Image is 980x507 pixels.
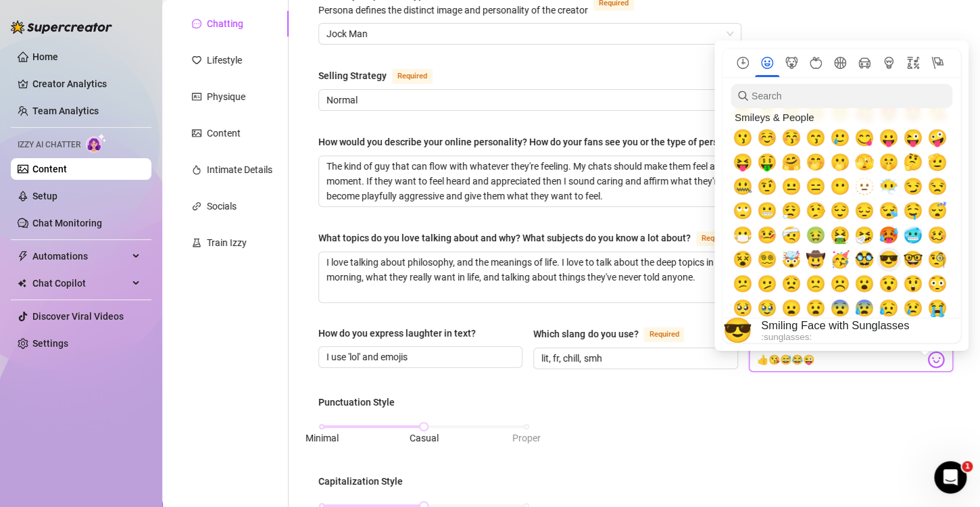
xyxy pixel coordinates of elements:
[207,53,242,68] div: Lifestyle
[207,89,245,104] div: Physique
[410,433,439,443] span: Casual
[32,218,102,228] a: Chat Monitoring
[32,338,68,349] a: Settings
[192,165,201,174] span: fire
[318,135,791,149] div: How would you describe your online personality? How do your fans see you or the type of persona y...
[207,235,247,250] div: Train Izzy
[696,231,737,246] span: Required
[32,272,128,294] span: Chat Copilot
[32,245,128,267] span: Automations
[18,279,26,288] img: Chat Copilot
[962,461,973,472] span: 1
[319,156,952,206] textarea: How would you describe your online personality? How do your fans see you or the type of persona y...
[318,134,852,150] label: How would you describe your online personality? How do your fans see you or the type of persona y...
[18,139,80,151] span: Izzy AI Chatter
[32,73,141,95] a: Creator Analytics
[319,252,952,302] textarea: What topics do you love talking about and why? What subjects do you know a lot about?
[533,327,638,341] div: Which slang do you use?
[318,395,404,410] label: Punctuation Style
[326,90,733,110] span: Normal
[192,238,201,247] span: experiment
[32,105,99,116] a: Team Analytics
[541,351,727,366] input: Which slang do you use?
[934,461,966,493] iframe: Intercom live chat
[207,199,237,214] div: Socials
[318,231,691,245] div: What topics do you love talking about and why? What subjects do you know a lot about?
[207,16,243,31] div: Chatting
[512,433,541,443] span: Proper
[318,474,403,489] div: Capitalization Style
[318,68,387,83] div: Selling Strategy
[207,126,241,141] div: Content
[305,433,339,443] span: Minimal
[326,24,733,44] span: Jock Man
[32,51,58,62] a: Home
[11,20,112,34] img: logo-BBDzfeDw.svg
[643,327,684,342] span: Required
[318,5,588,16] span: Persona defines the distinct image and personality of the creator
[32,164,67,174] a: Content
[392,69,433,84] span: Required
[32,191,57,201] a: Setup
[318,68,447,84] label: Selling Strategy
[757,351,925,368] input: What are your favorite emojis?
[326,349,512,364] input: How do you express laughter in text?
[533,326,699,342] label: Which slang do you use?
[192,92,201,101] span: idcard
[86,133,107,153] img: AI Chatter
[318,474,412,489] label: Capitalization Style
[192,55,201,65] span: heart
[32,311,124,322] a: Discover Viral Videos
[192,201,201,211] span: link
[18,251,28,262] span: thunderbolt
[207,162,272,177] div: Intimate Details
[192,128,201,138] span: picture
[318,326,476,341] div: How do you express laughter in text?
[318,326,485,341] label: How do you express laughter in text?
[318,230,752,246] label: What topics do you love talking about and why? What subjects do you know a lot about?
[927,351,945,368] img: svg%3e
[192,19,201,28] span: message
[318,395,395,410] div: Punctuation Style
